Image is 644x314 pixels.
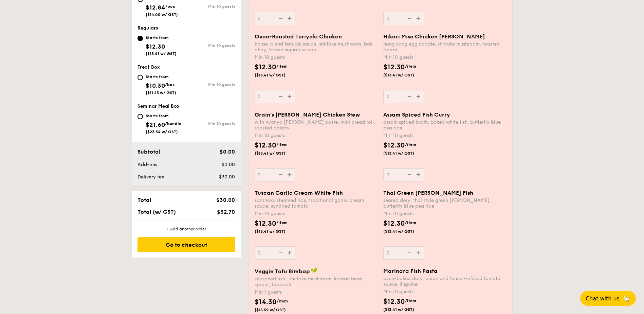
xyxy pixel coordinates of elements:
div: Starts from [146,35,177,40]
div: Min 10 guests [186,4,235,9]
span: ($13.41 w/ GST) [383,151,429,156]
div: Starts from [146,74,176,80]
input: Starts from$21.60/bundle($23.54 w/ GST)Min 10 guests [137,114,143,119]
div: Min 10 guests [255,132,378,139]
span: /item [276,64,288,69]
span: /item [277,299,288,303]
span: Grain's [PERSON_NAME] Chicken Stew [255,111,360,118]
img: icon-vegan.f8ff3823.svg [311,268,317,274]
span: ($13.41 w/ GST) [255,151,301,156]
span: Assam Spiced Fish Curry [383,111,450,118]
span: Tuscan Garlic Cream White Fish [255,190,343,196]
span: $14.30 [255,298,277,306]
span: $12.30 [255,220,276,228]
span: $30.00 [216,197,235,203]
div: with nyonya [PERSON_NAME] paste, mini bread roll, roasted potato [255,119,378,131]
span: Delivery fee [137,174,164,180]
span: $12.30 [383,220,405,228]
div: seared dory, thai style green [PERSON_NAME], butterfly blue pea rice [383,197,507,209]
span: /item [405,64,416,69]
span: Treat Box [137,64,160,70]
div: Min 10 guests [383,132,507,139]
div: hong kong egg noodle, shiitake mushroom, roasted carrot [383,41,507,53]
span: /item [276,142,288,147]
div: Min 10 guests [383,289,507,295]
span: Veggie Tofu Bimbap [255,268,310,275]
span: /bundle [165,121,181,126]
span: ($14.00 w/ GST) [146,12,178,17]
span: $12.30 [383,141,405,150]
span: ($13.41 w/ GST) [255,229,301,234]
span: ($13.41 w/ GST) [383,72,429,78]
div: oven-baked dory, onion and fennel-infused tomato sauce, linguine [383,276,507,287]
div: assam spiced broth, baked white fish, butterfly blue pea rice [383,119,507,131]
span: ($13.41 w/ GST) [146,51,177,56]
span: Marinara Fish Pasta [383,268,438,274]
div: Min 10 guests [383,54,507,61]
span: /box [165,4,175,9]
span: $12.30 [255,141,276,150]
span: ($11.23 w/ GST) [146,90,176,95]
span: /item [405,142,416,147]
span: $21.60 [146,121,165,128]
span: Total (w/ GST) [137,209,176,215]
div: Starts from [146,113,181,119]
div: Min 10 guests [255,210,378,217]
div: Min 10 guests [186,121,235,126]
span: Total [137,197,151,203]
div: house-blend teriyaki sauce, shiitake mushroom, bok choy, tossed signature rice [255,41,378,53]
span: ($23.54 w/ GST) [146,129,178,134]
div: seasoned tofu, shiitake mushroom, korean bean sprout, broccoli [255,276,378,287]
span: $12.30 [383,63,405,71]
span: ($13.41 w/ GST) [383,229,429,234]
span: ($13.41 w/ GST) [255,72,301,78]
span: $0.00 [222,162,235,168]
span: /item [405,298,416,303]
span: ($15.59 w/ GST) [255,307,301,313]
span: $12.30 [146,43,165,50]
button: Chat with us🦙 [580,291,636,306]
div: + Add another order [137,226,235,232]
span: Thai Green [PERSON_NAME] Fish [383,190,473,196]
span: /box [165,82,175,87]
span: /item [276,220,288,225]
span: $12.30 [383,298,405,306]
div: Min 10 guests [383,210,507,217]
div: Min 10 guests [186,43,235,48]
input: Starts from$12.30($13.41 w/ GST)Min 10 guests [137,36,143,41]
div: Go to checkout [137,237,235,252]
span: /item [405,220,416,225]
span: $0.00 [220,149,235,155]
span: Regulars [137,25,158,31]
span: $30.00 [219,174,235,180]
span: ($13.41 w/ GST) [383,307,429,312]
span: Oven-Roasted Teriyaki Chicken [255,33,342,40]
span: Chat with us [586,295,620,302]
span: $12.84 [146,4,165,11]
div: Min 10 guests [255,54,378,61]
div: Min 1 guests [255,289,378,296]
span: $10.30 [146,82,165,89]
div: Min 10 guests [186,82,235,87]
span: $32.70 [217,209,235,215]
span: Seminar Meal Box [137,103,180,109]
span: $12.30 [255,63,276,71]
input: Starts from$10.30/box($11.23 w/ GST)Min 10 guests [137,75,143,80]
div: sanshoku steamed rice, traditional garlic cream sauce, sundried tomato [255,197,378,209]
span: 🦙 [622,295,630,302]
span: Hikari Miso Chicken [PERSON_NAME] [383,33,485,40]
span: Subtotal [137,149,161,155]
span: Add-ons [137,162,157,168]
